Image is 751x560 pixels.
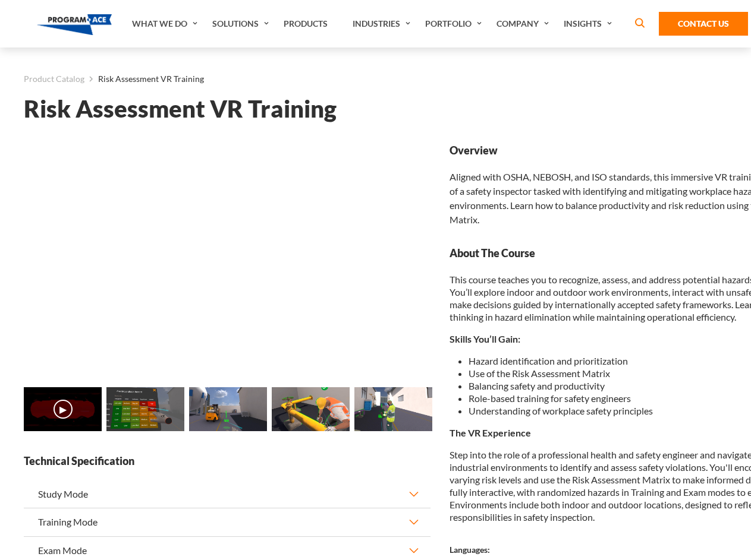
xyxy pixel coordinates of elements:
strong: Technical Specification [24,454,431,469]
img: Risk Assessment VR Training - Preview 2 [189,387,267,431]
img: Risk Assessment VR Training - Preview 1 [106,387,184,431]
img: Risk Assessment VR Training - Preview 4 [354,387,432,431]
a: Product Catalog [24,71,84,87]
a: Contact Us [659,12,748,36]
button: ▶ [54,400,73,419]
img: Risk Assessment VR Training - Video 0 [24,387,102,431]
img: Program-Ace [37,14,112,35]
img: Risk Assessment VR Training - Preview 3 [272,387,350,431]
li: Risk Assessment VR Training [84,71,204,87]
button: Training Mode [24,508,431,536]
button: Study Mode [24,480,431,508]
strong: Languages: [450,545,490,555]
iframe: Risk Assessment VR Training - Video 0 [24,143,431,372]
